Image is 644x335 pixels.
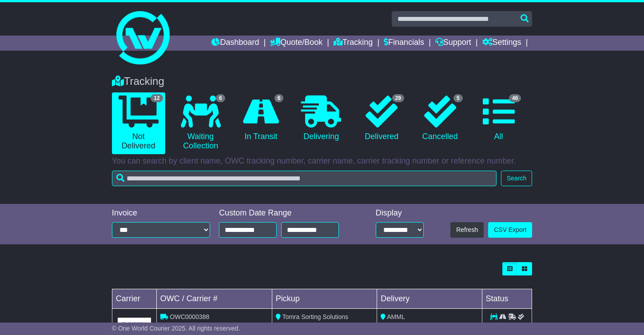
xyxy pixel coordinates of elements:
td: Pickup [272,289,377,309]
div: Tracking [107,75,537,88]
a: 6 In Transit [236,92,286,145]
img: GetCarrierServiceLogo [118,318,151,334]
a: 46 All [474,92,524,145]
a: Financials [384,36,424,51]
p: You can search by client name, OWC tracking number, carrier name, carrier tracking number or refe... [112,156,533,166]
span: 12 [151,94,163,102]
td: Carrier [112,289,156,309]
div: - (ETA) [276,322,373,331]
a: Support [435,36,471,51]
span: OWC0000388 [170,313,210,320]
span: 29 [392,94,404,102]
a: 29 Delivered [357,92,406,145]
div: Invoice [112,208,211,218]
span: © One World Courier 2025. All rights reserved. [112,325,240,332]
a: 6 Waiting Collection [174,92,227,154]
a: Tracking [334,36,373,51]
a: Delivering [294,92,348,145]
span: 6 [216,94,225,102]
a: 5 Cancelled [415,92,465,145]
span: Tomra Sorting Solutions [282,313,348,320]
button: Refresh [450,222,484,238]
a: 12 Not Delivered [112,92,165,154]
span: 5 [453,94,463,102]
span: 46 [509,94,521,102]
a: Quote/Book [270,36,322,51]
div: Custom Date Range [219,208,353,218]
td: Delivery [377,289,482,309]
a: Dashboard [211,36,259,51]
div: (ETA) [381,322,478,331]
a: CSV Export [488,222,532,238]
span: AMML [387,313,405,320]
button: Search [501,171,532,186]
td: Status [482,289,532,309]
div: Display [376,208,424,218]
td: OWC / Carrier # [156,289,272,309]
a: Settings [482,36,521,51]
span: 6 [274,94,284,102]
